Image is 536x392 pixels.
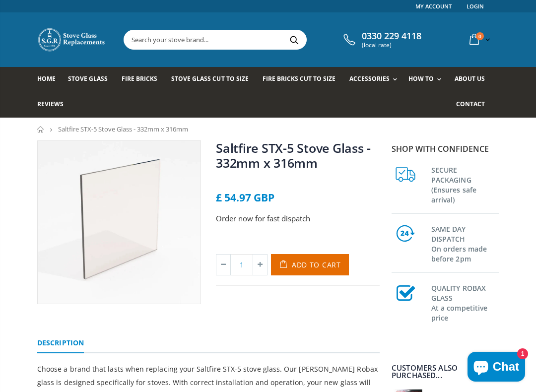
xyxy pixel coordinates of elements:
a: Home [37,126,45,132]
a: Description [37,333,84,353]
span: Add to Cart [292,260,341,269]
a: About us [455,67,492,92]
button: Search [283,30,305,49]
p: Order now for fast dispatch [216,213,380,224]
a: 0 [466,30,492,49]
a: Saltfire STX-5 Stove Glass - 332mm x 316mm [216,139,371,171]
h3: SAME DAY DISPATCH On orders made before 2pm [431,222,499,264]
inbox-online-store-chat: Shopify online store chat [465,352,528,384]
a: Reviews [37,92,71,118]
p: Shop with confidence [392,143,499,155]
h3: QUALITY ROBAX GLASS At a competitive price [431,281,499,323]
a: Home [37,67,63,92]
a: Accessories [349,67,402,92]
a: Contact [456,92,492,118]
a: Fire Bricks Cut To Size [263,67,343,92]
span: Contact [456,100,485,108]
span: Stove Glass Cut To Size [171,74,248,83]
a: Stove Glass Cut To Size [171,67,256,92]
span: How To [408,74,434,83]
a: How To [408,67,446,92]
span: 0 [476,32,484,40]
button: Add to Cart [271,254,349,275]
span: Fire Bricks Cut To Size [263,74,335,83]
input: Search your stove brand... [124,30,398,49]
h3: SECURE PACKAGING (Ensures safe arrival) [431,163,499,205]
img: Stove Glass Replacement [37,27,107,52]
span: Fire Bricks [122,74,157,83]
img: squarestoveglass_8d5758a7-75a6-477e-bf78-369234c93a71_800x_crop_center.webp [38,141,201,304]
a: Stove Glass [68,67,115,92]
span: Saltfire STX-5 Stove Glass - 332mm x 316mm [58,125,188,133]
span: Stove Glass [68,74,108,83]
span: Reviews [37,100,64,108]
span: Home [37,74,56,83]
span: About us [455,74,485,83]
a: Fire Bricks [122,67,165,92]
span: Accessories [349,74,390,83]
div: Customers also purchased... [392,364,499,379]
span: £ 54.97 GBP [216,191,274,204]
